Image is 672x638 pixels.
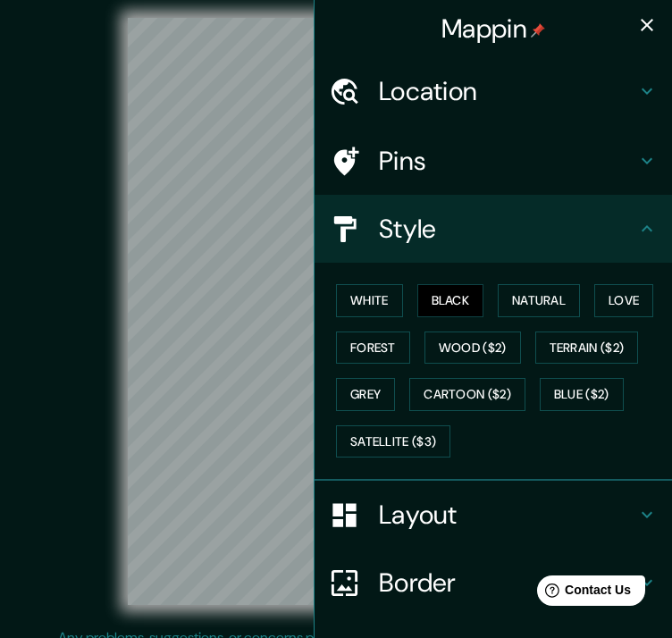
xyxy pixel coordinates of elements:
[315,549,672,617] div: Border
[498,284,580,317] button: Natural
[594,284,653,317] button: Love
[379,75,636,107] h4: Location
[315,127,672,195] div: Pins
[409,378,525,411] button: Cartoon ($2)
[379,499,636,531] h4: Layout
[336,284,403,317] button: White
[128,18,543,605] canvas: Map
[336,378,395,411] button: Grey
[379,567,636,599] h4: Border
[424,332,521,365] button: Wood ($2)
[379,213,636,245] h4: Style
[315,481,672,549] div: Layout
[336,332,410,365] button: Forest
[540,378,624,411] button: Blue ($2)
[336,425,450,458] button: Satellite ($3)
[535,332,639,365] button: Terrain ($2)
[531,23,545,38] img: pin-icon.png
[417,284,484,317] button: Black
[315,195,672,263] div: Style
[315,57,672,125] div: Location
[379,145,636,177] h4: Pins
[441,13,545,45] h4: Mappin
[513,568,652,618] iframe: Help widget launcher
